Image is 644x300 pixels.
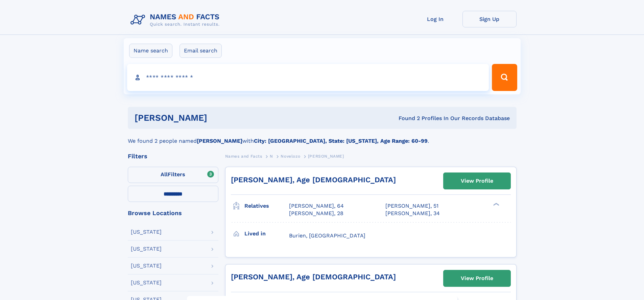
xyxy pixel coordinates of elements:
[131,246,162,252] div: [US_STATE]
[131,280,162,285] div: [US_STATE]
[461,173,493,189] div: View Profile
[231,273,396,281] a: [PERSON_NAME], Age [DEMOGRAPHIC_DATA]
[289,202,344,210] a: [PERSON_NAME], 64
[129,44,172,58] label: Name search
[281,152,300,160] a: Novelozo
[131,263,162,269] div: [US_STATE]
[492,64,517,91] button: Search Button
[128,210,218,216] div: Browse Locations
[385,202,438,210] a: [PERSON_NAME], 51
[231,176,396,184] a: [PERSON_NAME], Age [DEMOGRAPHIC_DATA]
[461,271,493,286] div: View Profile
[444,270,510,286] a: View Profile
[270,154,273,159] span: N
[180,44,222,58] label: Email search
[289,210,343,217] a: [PERSON_NAME], 28
[128,167,218,183] label: Filters
[308,154,344,159] span: [PERSON_NAME]
[197,138,242,144] b: [PERSON_NAME]
[270,152,273,160] a: N
[244,228,289,239] h3: Lived in
[281,154,300,159] span: Novelozo
[128,129,517,145] div: We found 2 people named with .
[289,232,365,239] span: Burien, [GEOGRAPHIC_DATA]
[244,200,289,212] h3: Relatives
[444,173,510,189] a: View Profile
[135,114,303,122] h1: [PERSON_NAME]
[225,152,262,160] a: Names and Facts
[303,115,510,122] div: Found 2 Profiles In Our Records Database
[161,171,168,178] span: All
[408,11,462,27] a: Log In
[492,202,500,207] div: ❯
[385,210,440,217] a: [PERSON_NAME], 34
[128,11,225,29] img: Logo Names and Facts
[127,64,489,91] input: search input
[131,229,162,235] div: [US_STATE]
[462,11,517,27] a: Sign Up
[128,153,218,159] div: Filters
[254,138,428,144] b: City: [GEOGRAPHIC_DATA], State: [US_STATE], Age Range: 60-99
